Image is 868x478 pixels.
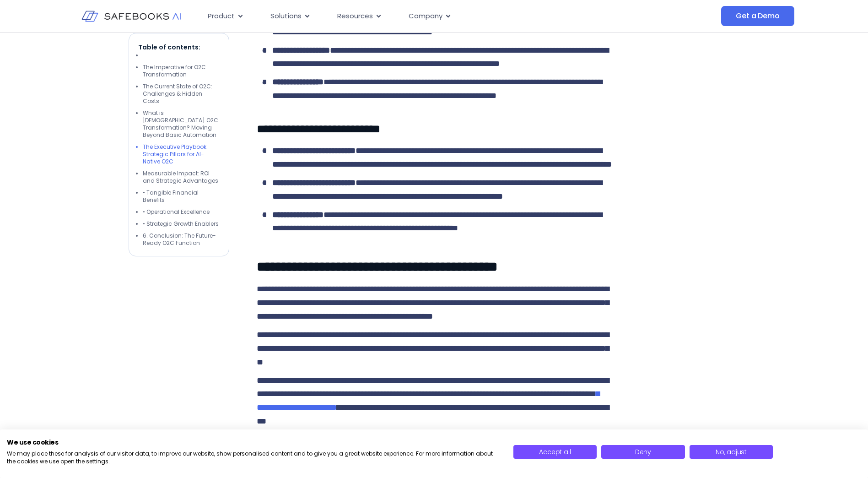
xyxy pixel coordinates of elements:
[200,7,630,25] nav: Menu
[7,450,500,466] p: We may place these for analysis of our visitor data, to improve our website, show personalised co...
[143,170,220,185] li: Measurable Impact: ROI and Strategic Advantages
[716,447,747,456] span: No, adjust
[690,445,773,459] button: Adjust cookie preferences
[143,232,220,247] li: 6. Conclusion: The Future-Ready O2C Function
[143,64,220,78] li: The Imperative for O2C Transformation
[270,11,302,22] span: Solutions
[138,43,220,52] p: Table of contents:
[143,220,220,228] li: • Strategic Growth Enablers
[143,143,220,165] li: The Executive Playbook: Strategic Pillars for AI-Native O2C
[337,11,373,22] span: Resources
[539,447,571,456] span: Accept all
[143,83,220,105] li: The Current State of O2C: Challenges & Hidden Costs
[143,189,220,204] li: • Tangible Financial Benefits
[721,6,794,26] a: Get a Demo
[143,208,220,216] li: • Operational Excellence
[143,109,220,139] li: What is [DEMOGRAPHIC_DATA] O2C Transformation? Moving Beyond Basic Automation
[513,445,597,459] button: Accept all cookies
[200,7,630,25] div: Menu Toggle
[208,11,235,22] span: Product
[409,11,442,22] span: Company
[601,445,685,459] button: Deny all cookies
[7,438,500,446] h2: We use cookies
[635,447,651,456] span: Deny
[736,11,779,21] span: Get a Demo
